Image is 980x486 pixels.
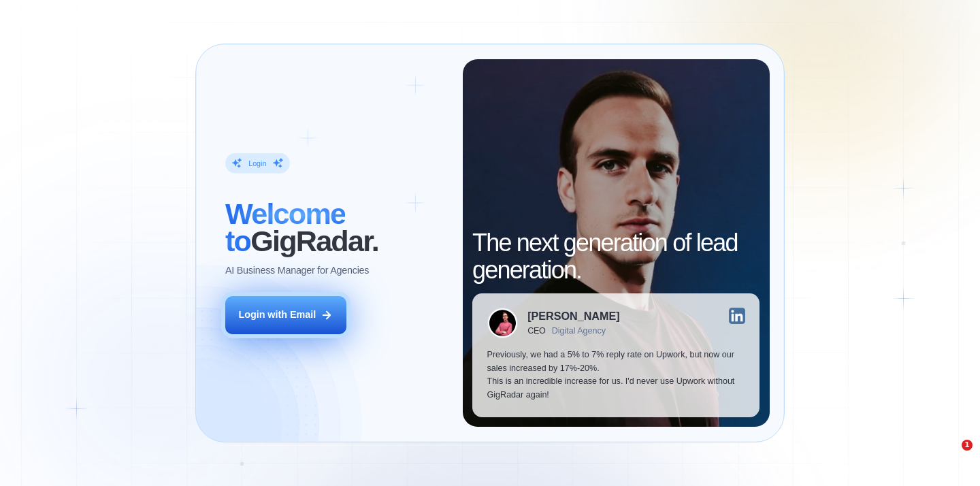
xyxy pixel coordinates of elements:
[527,326,546,336] div: CEO
[472,229,759,283] h2: The next generation of lead generation.
[225,197,345,257] span: Welcome to
[225,296,346,334] button: Login with Email
[934,440,966,472] iframe: Intercom live chat
[225,264,369,278] p: AI Business Manager for Agencies
[487,349,745,402] p: Previously, we had a 5% to 7% reply rate on Upwork, but now our sales increased by 17%-20%. This ...
[248,159,266,168] div: Login
[552,326,606,336] div: Digital Agency
[527,310,619,321] div: [PERSON_NAME]
[238,308,316,322] div: Login with Email
[225,200,448,254] h2: ‍ GigRadar.
[962,440,973,451] span: 1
